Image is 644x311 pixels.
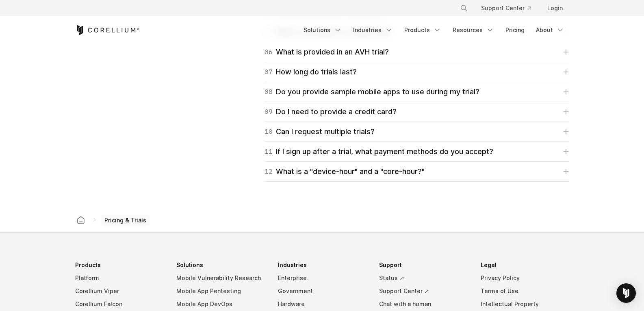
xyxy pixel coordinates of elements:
a: Hardware [278,298,366,311]
a: Mobile App DevOps [176,298,265,311]
a: Login [541,1,569,15]
div: How long do trials last? [265,66,357,78]
a: Pricing [501,23,529,37]
a: Mobile App Pentesting [176,285,265,298]
a: Corellium Home [75,25,140,35]
span: 09 [265,106,273,117]
div: Can I request multiple trials? [265,126,375,137]
span: 08 [265,86,273,98]
a: Corellium Viper [75,285,164,298]
a: 10Can I request multiple trials? [265,126,569,137]
a: About [531,23,569,37]
span: 06 [265,46,273,58]
a: Support Center [475,1,538,15]
a: 09Do I need to provide a credit card? [265,106,569,117]
a: Platform [75,272,164,285]
div: What is provided in an AVH trial? [265,46,389,58]
a: Solutions [299,23,347,37]
div: What is a "device-hour" and a "core-hour?" [265,166,425,177]
a: Government [278,285,366,298]
a: Privacy Policy [481,272,569,285]
button: Search [457,1,471,15]
span: 12 [265,166,273,177]
a: Corellium home [74,214,88,226]
div: Open Intercom Messenger [616,283,636,303]
span: 10 [265,126,273,137]
a: 12What is a "device-hour" and a "core-hour?" [265,166,569,177]
span: 07 [265,66,273,78]
a: Status ↗ [379,272,468,285]
a: Mobile Vulnerability Research [176,272,265,285]
a: Intellectual Property [481,298,569,311]
a: Products [399,23,446,37]
a: Chat with a human [379,298,468,311]
div: If I sign up after a trial, what payment methods do you accept? [265,146,493,157]
a: 06What is provided in an AVH trial? [265,46,569,58]
a: 11If I sign up after a trial, what payment methods do you accept? [265,146,569,157]
a: Support Center ↗ [379,285,468,298]
div: Do you provide sample mobile apps to use during my trial? [265,86,479,98]
a: Enterprise [278,272,366,285]
a: Terms of Use [481,285,569,298]
div: Do I need to provide a credit card? [265,106,397,117]
a: 07How long do trials last? [265,66,569,78]
a: Corellium Falcon [75,298,164,311]
span: 11 [265,146,273,157]
div: Navigation Menu [299,23,569,37]
a: Industries [348,23,398,37]
span: Pricing & Trials [101,215,150,226]
div: Navigation Menu [450,1,569,15]
a: 08Do you provide sample mobile apps to use during my trial? [265,86,569,98]
a: Resources [448,23,499,37]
